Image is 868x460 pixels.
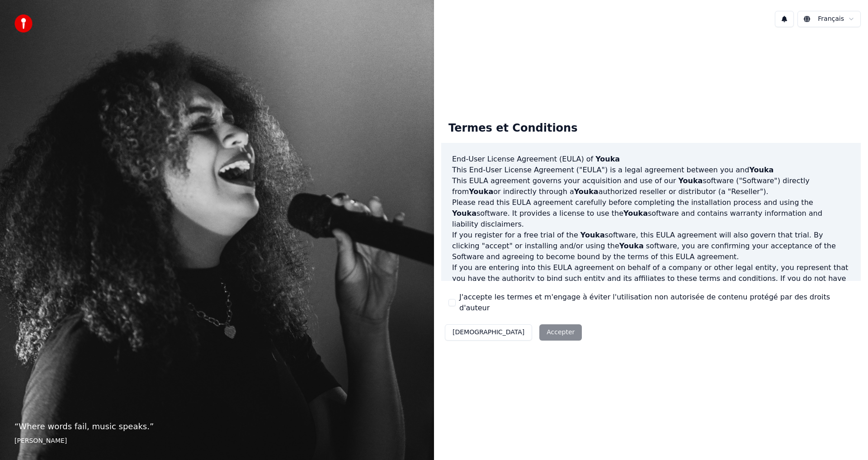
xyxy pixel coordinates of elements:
footer: [PERSON_NAME] [14,436,420,446]
span: Youka [580,231,605,239]
p: Please read this EULA agreement carefully before completing the installation process and using th... [452,197,850,230]
p: This EULA agreement governs your acquisition and use of our software ("Software") directly from o... [452,175,850,197]
label: J'accepte les termes et m'engage à éviter l'utilisation non autorisée de contenu protégé par des ... [459,292,854,313]
span: Youka [749,166,774,174]
p: If you are entering into this EULA agreement on behalf of a company or other legal entity, you re... [452,262,850,306]
h3: End-User License Agreement (EULA) of [452,154,850,165]
span: Youka [469,187,493,196]
p: This End-User License Agreement ("EULA") is a legal agreement between you and [452,165,850,175]
span: Youka [574,187,599,196]
span: Youka [619,242,644,250]
div: Termes et Conditions [441,114,585,143]
span: Youka [595,155,620,163]
span: Youka [623,209,648,218]
span: Youka [452,209,476,218]
span: Youka [678,176,703,185]
button: [DEMOGRAPHIC_DATA] [445,324,532,341]
img: youka [14,14,33,33]
p: If you register for a free trial of the software, this EULA agreement will also govern that trial... [452,230,850,262]
p: “ Where words fail, music speaks. ” [14,420,420,433]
